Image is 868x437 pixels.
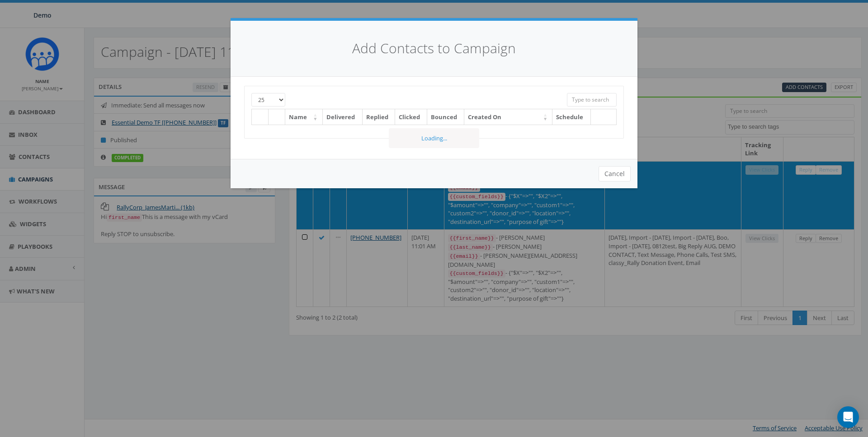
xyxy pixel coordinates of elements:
[427,109,465,125] th: Bounced
[395,109,427,125] th: Clicked
[363,109,396,125] th: Replied
[552,109,591,125] th: Schedule
[567,93,617,107] input: Type to search
[244,39,624,58] h4: Add Contacts to Campaign
[389,128,479,149] div: Loading...
[285,109,323,125] th: Name
[599,166,631,181] button: Cancel
[464,109,552,125] th: Created On
[323,109,363,125] th: Delivered
[837,406,859,428] div: Open Intercom Messenger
